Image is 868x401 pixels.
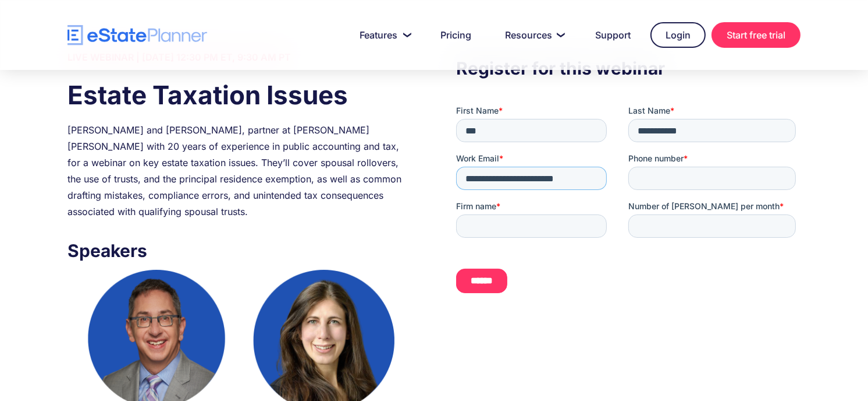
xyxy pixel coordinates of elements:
[346,23,421,47] a: Features
[491,23,575,47] a: Resources
[67,77,412,113] h1: Estate Taxation Issues
[426,23,485,47] a: Pricing
[581,23,645,47] a: Support
[712,22,801,48] a: Start free trial
[67,122,412,220] div: [PERSON_NAME] and [PERSON_NAME], partner at [PERSON_NAME] [PERSON_NAME] with 20 years of experien...
[650,22,706,48] a: Login
[67,237,412,264] h3: Speakers
[67,25,207,45] a: home
[456,105,801,303] iframe: Form 0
